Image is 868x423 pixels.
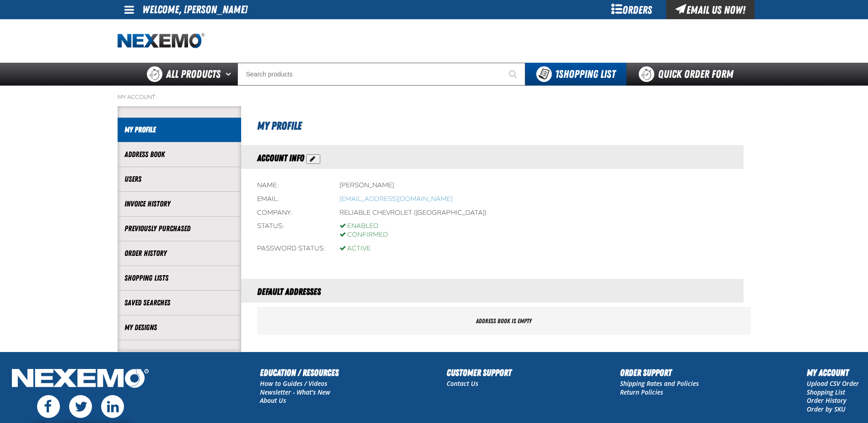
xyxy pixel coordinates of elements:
nav: Breadcrumbs [118,93,751,101]
a: My Profile [124,125,234,135]
a: My Designs [124,322,234,333]
h2: My Account [807,366,859,380]
a: My Account [118,93,155,101]
bdo: [EMAIL_ADDRESS][DOMAIN_NAME] [340,195,453,203]
a: Address Book [124,149,234,160]
div: [PERSON_NAME] [340,181,394,190]
div: Confirmed [340,231,388,239]
div: Password status [257,244,326,253]
a: Invoice History [124,199,234,209]
a: Upload CSV Order [807,379,859,388]
button: Start Searching [502,63,525,86]
a: Opens a default email client to write an email to cgoodell@reliablechevrolet.com [340,195,453,203]
a: Newsletter - What's New [260,388,330,396]
a: Saved Searches [124,298,234,308]
div: Company [257,209,326,217]
a: Shopping List [807,388,845,396]
a: Home [118,33,205,49]
a: Quick Order Form [626,63,750,86]
a: Return Policies [620,388,663,396]
h2: Customer Support [447,366,512,380]
div: Email [257,195,326,204]
a: Order by SKU [807,405,846,413]
div: Enabled [340,222,388,231]
button: You have 1 Shopping List. Open to view details [525,63,626,86]
button: Open All Products pages [222,63,237,86]
span: My Profile [257,119,302,132]
a: Contact Us [447,379,478,388]
div: Address book is empty [257,308,751,335]
h2: Order Support [620,366,699,380]
strong: 1 [555,68,559,81]
input: Search [237,63,525,86]
a: Order History [807,396,846,405]
a: Previously Purchased [124,223,234,234]
img: Nexemo Logo [9,366,151,393]
img: Nexemo logo [118,33,205,49]
span: Default Addresses [257,286,321,297]
a: Order History [124,248,234,259]
a: Shipping Rates and Policies [620,379,699,388]
h2: Education / Resources [260,366,339,380]
div: Name [257,181,326,190]
a: How to Guides / Videos [260,379,327,388]
span: All Products [166,66,221,82]
button: Action Edit Account Information [306,154,320,164]
div: Reliable Chevrolet ([GEOGRAPHIC_DATA]) [340,209,486,217]
div: Active [340,244,371,253]
a: About Us [260,396,286,405]
span: Shopping List [555,68,615,81]
span: Account Info [257,152,304,163]
div: Status [257,222,326,239]
a: Users [124,174,234,184]
a: Shopping Lists [124,273,234,283]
